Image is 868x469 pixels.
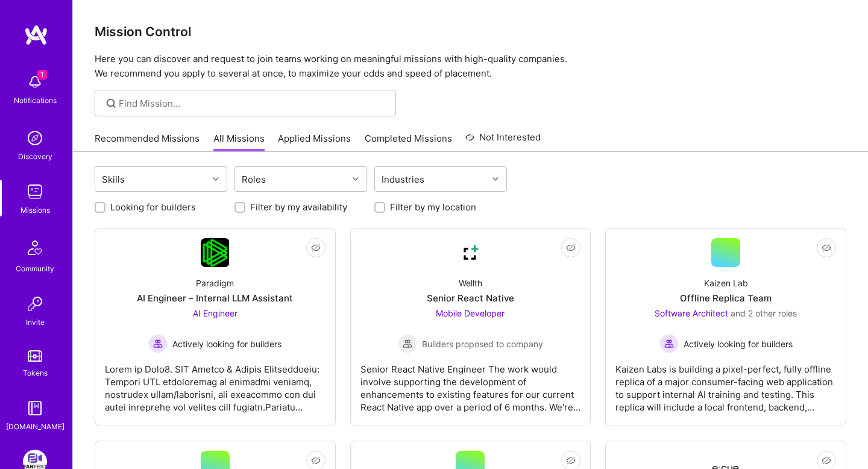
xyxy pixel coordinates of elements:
label: Filter by my location [390,201,476,213]
span: and 2 other roles [731,308,797,318]
img: discovery [23,126,47,150]
div: Offline Replica Team [680,292,772,304]
a: Applied Missions [278,132,351,152]
i: icon EyeClosed [566,456,576,465]
a: Not Interested [465,130,541,152]
div: Kaizen Lab [704,277,748,289]
div: Invite [26,316,45,329]
span: Software Architect [655,308,728,318]
a: Company LogoParadigmAI Engineer – Internal LLM AssistantAI Engineer Actively looking for builders... [105,238,325,416]
span: AI Engineer [193,308,237,318]
div: Kaizen Labs is building a pixel-perfect, fully offline replica of a major consumer-facing web app... [615,353,836,414]
span: Actively looking for builders [684,338,793,350]
img: Company Logo [201,238,229,267]
div: Discovery [18,150,52,163]
div: Missions [20,204,50,216]
img: Community [20,233,49,262]
span: Builders proposed to company [422,338,543,350]
a: Recommended Missions [95,132,200,152]
div: Senior React Native [427,292,514,304]
div: Community [16,262,54,275]
div: [DOMAIN_NAME] [6,420,64,433]
div: Paradigm [196,277,234,289]
div: AI Engineer – Internal LLM Assistant [137,292,293,304]
div: Wellth [459,277,482,289]
i: icon EyeClosed [822,243,831,253]
span: Actively looking for builders [172,338,281,350]
a: Company LogoWellthSenior React NativeMobile Developer Builders proposed to companyBuilders propos... [360,238,581,416]
img: Actively looking for builders [148,334,168,353]
label: Filter by my availability [250,201,347,213]
img: Builders proposed to company [398,334,417,353]
i: icon SearchGrey [104,96,118,110]
div: Tokens [23,367,48,379]
div: Skills [99,171,128,188]
i: icon Chevron [492,176,498,182]
i: icon EyeClosed [311,243,321,253]
img: guide book [23,396,47,420]
i: icon Chevron [213,176,219,182]
div: Roles [239,171,269,188]
div: Senior React Native Engineer The work would involve supporting the development of enhancements to... [360,353,581,414]
input: Find Mission... [119,97,387,110]
i: icon EyeClosed [822,456,831,465]
label: Looking for builders [110,201,196,213]
img: Actively looking for builders [659,334,679,353]
a: All Missions [213,132,265,152]
img: Invite [23,292,47,316]
span: Mobile Developer [436,308,505,318]
img: bell [23,70,47,94]
h3: Mission Control [95,24,846,39]
img: teamwork [23,180,47,204]
div: Notifications [14,94,57,107]
p: Here you can discover and request to join teams working on meaningful missions with high-quality ... [95,52,846,81]
div: Lorem ip Dolo8. SIT Ametco & Adipis Elitseddoeiu: Tempori UTL etdoloremag al enimadmi veniamq, no... [105,353,325,414]
span: 1 [37,70,47,80]
img: logo [24,24,48,46]
a: Completed Missions [365,132,452,152]
img: tokens [28,350,42,362]
i: icon EyeClosed [311,456,321,465]
i: icon EyeClosed [566,243,576,253]
div: Industries [379,171,427,188]
a: Kaizen LabOffline Replica TeamSoftware Architect and 2 other rolesActively looking for buildersAc... [615,238,836,416]
i: icon Chevron [353,176,359,182]
img: Company Logo [456,238,485,267]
